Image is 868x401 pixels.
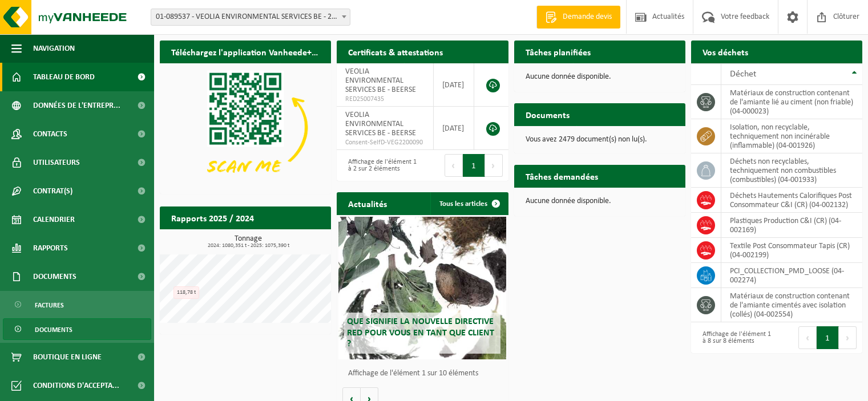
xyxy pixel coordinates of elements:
span: Factures [35,294,64,316]
button: 1 [463,154,485,177]
div: 118,78 t [173,286,199,299]
span: Rapports [33,234,68,262]
span: Contrat(s) [33,177,72,205]
a: Consulter les rapports [232,229,330,252]
a: Que signifie la nouvelle directive RED pour vous en tant que client ? [338,217,506,359]
h2: Tâches planifiées [514,40,602,63]
a: Tous les articles [430,192,507,215]
button: Previous [798,326,817,349]
p: Aucune donnée disponible. [526,73,674,81]
td: matériaux de construction contenant de l'amiante cimentés avec isolation (collés) (04-002554) [721,288,862,322]
span: Déchet [730,70,756,79]
span: 01-089537 - VEOLIA ENVIRONMENTAL SERVICES BE - 2340 BEERSE, LILSE DIJK 19 [151,9,350,26]
h2: Vos déchets [691,40,760,63]
span: RED25007435 [345,95,425,104]
span: Utilisateurs [33,148,80,177]
button: 1 [817,326,839,349]
td: matériaux de construction contenant de l'amiante lié au ciment (non friable) (04-000023) [721,85,862,119]
a: Factures [3,294,151,315]
p: Affichage de l'élément 1 sur 10 éléments [348,370,502,378]
td: Déchets Hautements Calorifiques Post Consommateur C&I (CR) (04-002132) [721,188,862,213]
span: Contacts [33,120,67,148]
img: Download de VHEPlus App [160,63,331,192]
button: Next [485,154,503,177]
a: Demande devis [536,6,620,29]
p: Vous avez 2479 document(s) non lu(s). [526,136,674,144]
td: Plastiques Production C&I (CR) (04-002169) [721,213,862,238]
td: [DATE] [434,107,474,150]
span: Demande devis [560,11,615,23]
span: 01-089537 - VEOLIA ENVIRONMENTAL SERVICES BE - 2340 BEERSE, LILSE DIJK 19 [151,9,350,25]
button: Previous [445,154,463,177]
span: Que signifie la nouvelle directive RED pour vous en tant que client ? [347,317,494,348]
h2: Documents [514,103,581,125]
span: Tableau de bord [33,63,95,91]
td: isolation, non recyclable, techniquement non incinérable (inflammable) (04-001926) [721,119,862,153]
div: Affichage de l'élément 1 à 8 sur 8 éléments [697,325,771,350]
td: [DATE] [434,63,474,107]
h2: Certificats & attestations [337,40,454,63]
h3: Tonnage [165,235,331,249]
td: Textile Post Consommateur Tapis (CR) (04-002199) [721,238,862,263]
span: Consent-SelfD-VEG2200090 [345,138,425,147]
span: 2024: 1080,351 t - 2025: 1075,390 t [165,243,331,249]
span: Documents [33,262,76,291]
span: Boutique en ligne [33,343,102,371]
span: Calendrier [33,205,75,234]
h2: Actualités [337,192,398,214]
button: Next [839,326,857,349]
h2: Tâches demandées [514,165,609,187]
span: VEOLIA ENVIRONMENTAL SERVICES BE - BEERSE [345,67,416,94]
p: Aucune donnée disponible. [526,197,674,205]
h2: Rapports 2025 / 2024 [160,206,265,229]
span: Conditions d'accepta... [33,371,119,400]
a: Documents [3,318,151,340]
h2: Téléchargez l'application Vanheede+ maintenant! [160,40,331,63]
div: Affichage de l'élément 1 à 2 sur 2 éléments [342,153,417,178]
span: Documents [35,319,72,341]
td: PCI_COLLECTION_PMD_LOOSE (04-002274) [721,263,862,288]
td: déchets non recyclables, techniquement non combustibles (combustibles) (04-001933) [721,153,862,188]
span: Données de l'entrepr... [33,91,120,120]
span: Navigation [33,34,75,63]
span: VEOLIA ENVIRONMENTAL SERVICES BE - BEERSE [345,111,416,137]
